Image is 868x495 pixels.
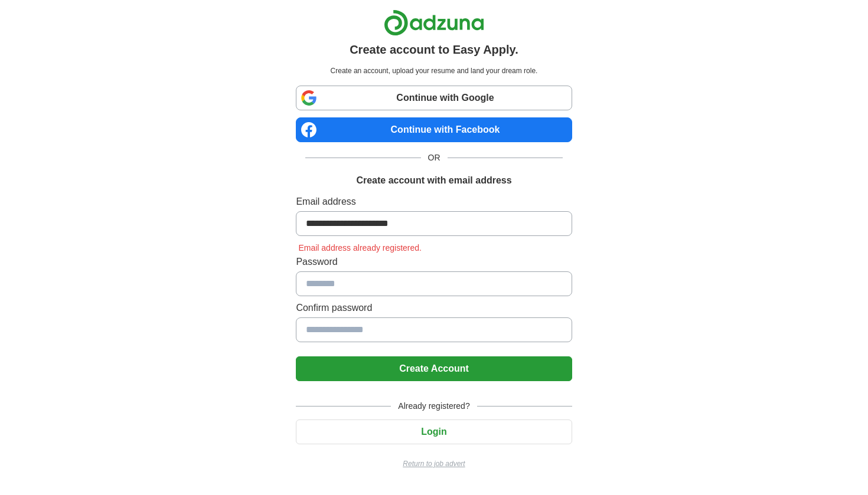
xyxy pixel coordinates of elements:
[296,419,572,444] button: Login
[391,400,477,412] span: Already registered?
[296,86,572,110] a: Continue with Google
[296,301,572,315] label: Confirm password
[350,41,518,58] h1: Create account to Easy Apply.
[296,195,572,209] label: Email address
[296,255,572,269] label: Password
[296,458,572,469] a: Return to job advert
[296,243,424,253] span: Email address already registered.
[384,9,484,36] img: Adzuna logo
[296,427,572,437] a: Login
[421,152,448,164] span: OR
[298,65,569,76] p: Create an account, upload your resume and land your dream role.
[296,356,572,381] button: Create Account
[356,173,511,188] h1: Create account with email address
[296,117,572,142] a: Continue with Facebook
